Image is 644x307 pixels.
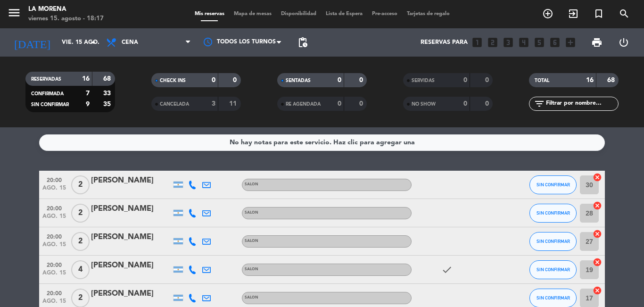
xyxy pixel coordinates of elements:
[71,204,90,223] span: 2
[233,77,239,83] strong: 0
[537,239,570,244] span: SIN CONFIRMAR
[31,77,61,82] span: RESERVADAS
[502,36,514,49] i: looks_3
[591,37,603,48] span: print
[618,37,629,48] i: power_settings_new
[42,174,66,185] span: 20:00
[412,102,436,107] span: NO SHOW
[593,8,604,19] i: turned_in_not
[286,78,311,83] span: SENTADAS
[42,287,66,298] span: 20:00
[230,137,415,148] div: No hay notas para este servicio. Haz clic para agregar una
[549,36,561,49] i: looks_6
[564,36,577,49] i: add_box
[190,11,229,17] span: Mis reservas
[71,232,90,251] span: 2
[91,288,171,300] div: [PERSON_NAME]
[321,11,367,17] span: Lista de Espera
[7,32,57,53] i: [DATE]
[276,11,321,17] span: Disponibilidad
[485,100,491,107] strong: 0
[42,241,66,252] span: ago. 15
[42,231,66,241] span: 20:00
[42,202,66,213] span: 20:00
[593,229,602,239] i: cancel
[229,11,276,17] span: Mapa de mesas
[297,37,308,48] span: pending_actions
[122,39,138,46] span: Cena
[91,203,171,215] div: [PERSON_NAME]
[212,77,215,83] strong: 0
[607,77,617,83] strong: 68
[359,77,365,83] strong: 0
[537,267,570,272] span: SIN CONFIRMAR
[610,28,637,57] div: LOG OUT
[160,78,186,83] span: CHECK INS
[529,260,577,279] button: SIN CONFIRMAR
[7,6,21,23] button: menu
[31,91,64,96] span: CONFIRMADA
[402,11,454,17] span: Tarjetas de regalo
[593,257,602,267] i: cancel
[529,204,577,223] button: SIN CONFIRMAR
[338,100,341,107] strong: 0
[619,8,630,19] i: search
[568,8,579,19] i: exit_to_app
[286,102,321,107] span: RE AGENDADA
[28,5,104,14] div: La Morena
[71,260,90,279] span: 4
[586,77,594,83] strong: 16
[534,98,545,109] i: filter_list
[82,75,90,82] strong: 16
[91,259,171,272] div: [PERSON_NAME]
[91,231,171,243] div: [PERSON_NAME]
[359,100,365,107] strong: 0
[245,211,258,215] span: SALON
[463,100,467,107] strong: 0
[338,77,341,83] strong: 0
[545,99,618,109] input: Filtrar por nombre...
[28,14,104,24] div: viernes 15. agosto - 18:17
[86,90,90,97] strong: 7
[7,6,21,20] i: menu
[367,11,402,17] span: Pre-acceso
[533,36,545,49] i: looks_5
[103,90,113,97] strong: 33
[103,75,113,82] strong: 68
[212,100,215,107] strong: 3
[245,296,258,299] span: SALON
[86,101,90,108] strong: 9
[542,8,553,19] i: add_circle_outline
[42,259,66,270] span: 20:00
[518,36,530,49] i: looks_4
[245,267,258,271] span: SALON
[245,239,258,243] span: SALON
[245,183,258,186] span: SALON
[529,175,577,194] button: SIN CONFIRMAR
[421,39,468,46] span: Reservas para
[91,174,171,187] div: [PERSON_NAME]
[42,270,66,281] span: ago. 15
[485,77,491,83] strong: 0
[593,286,602,295] i: cancel
[537,210,570,216] span: SIN CONFIRMAR
[31,102,69,107] span: SIN CONFIRMAR
[71,175,90,194] span: 2
[537,295,570,300] span: SIN CONFIRMAR
[529,232,577,251] button: SIN CONFIRMAR
[593,201,602,210] i: cancel
[103,101,113,108] strong: 35
[160,102,189,107] span: CANCELADA
[42,213,66,224] span: ago. 15
[537,182,570,187] span: SIN CONFIRMAR
[471,36,483,49] i: looks_one
[42,185,66,196] span: ago. 15
[229,100,239,107] strong: 11
[412,78,435,83] span: SERVIDAS
[463,77,467,83] strong: 0
[88,37,99,48] i: arrow_drop_down
[487,36,499,49] i: looks_two
[441,264,453,275] i: check
[535,78,549,83] span: TOTAL
[593,173,602,182] i: cancel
